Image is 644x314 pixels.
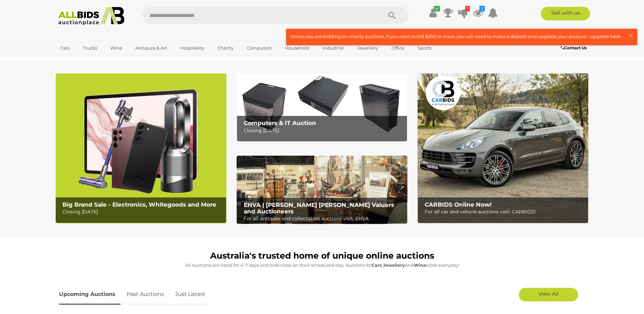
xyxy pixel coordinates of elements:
a: Big Brand Sale - Electronics, Whitegoods and More Big Brand Sale - Electronics, Whitegoods and Mo... [56,73,226,223]
b: Big Brand Sale - Electronics, Whitegoods and More [62,201,216,208]
img: Computers & IT Auction [237,73,407,142]
strong: Wine [414,262,426,268]
p: For all antiques and collectables auctions visit: EHVA [244,214,404,223]
a: 1 [458,7,468,19]
b: CARBIDS Online Now! [425,201,492,208]
a: Upcoming Auctions [59,284,121,304]
button: Search [375,7,409,24]
a: Past Auctions [122,284,169,304]
a: Wine [106,42,127,54]
i: 2 [479,6,485,12]
p: Closing [DATE] [244,126,404,135]
a: Computers [242,42,276,54]
b: EHVA | [PERSON_NAME] [PERSON_NAME] Valuers and Auctioneers [244,202,394,215]
strong: Cars [372,262,382,268]
h1: Australia's trusted home of unique online auctions [59,251,585,261]
a: Sell with us [541,7,590,20]
a: Trucks [78,42,102,54]
i: ✔ [434,6,440,12]
a: Contact Us [561,44,588,52]
img: Allbids.com.au [55,7,128,25]
a: Computers & IT Auction Computers & IT Auction Closing [DATE] [237,73,407,142]
img: Big Brand Sale - Electronics, Whitegoods and More [56,73,226,223]
a: Jewellery [353,42,383,54]
p: All Auctions are listed for 4-7 days and bids close on their scheduled day. Auctions for , and cl... [59,261,585,269]
a: Office [387,42,409,54]
a: Charity [213,42,238,54]
a: Household [280,42,314,54]
a: CARBIDS Online Now! CARBIDS Online Now! For all car and vehicle auctions visit: CARBIDS! [418,73,588,223]
a: Antiques & Art [131,42,171,54]
a: Industrial [318,42,348,54]
span: View All [538,291,558,297]
b: Computers & IT Auction [244,120,316,126]
a: EHVA | Evans Hastings Valuers and Auctioneers EHVA | [PERSON_NAME] [PERSON_NAME] Valuers and Auct... [237,156,407,224]
b: Contact Us [561,45,587,50]
a: [GEOGRAPHIC_DATA] [56,54,113,65]
a: Sports [413,42,436,54]
a: 2 [473,7,483,19]
a: ✔ [428,7,438,19]
p: Closing [DATE] [62,208,222,216]
a: Just Listed [170,284,210,304]
span: × [628,29,634,42]
p: For all car and vehicle auctions visit: CARBIDS! [425,208,585,216]
strong: Jewellery [383,262,405,268]
i: 1 [465,6,470,12]
img: EHVA | Evans Hastings Valuers and Auctioneers [237,156,407,224]
img: CARBIDS Online Now! [418,73,588,223]
a: Cars [56,42,74,54]
a: View All [519,288,578,301]
a: Hospitality [176,42,209,54]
